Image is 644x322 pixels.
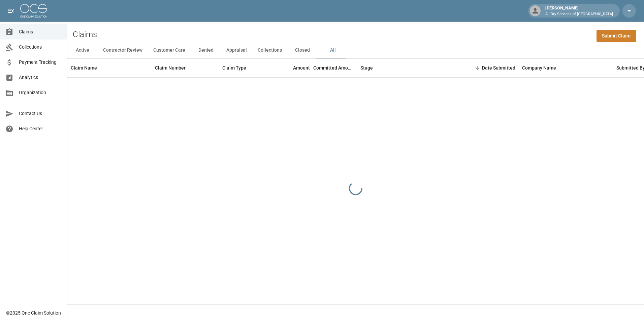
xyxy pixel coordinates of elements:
[269,58,313,77] div: Amount
[221,42,252,58] button: Appraisal
[360,58,373,77] div: Stage
[19,44,62,51] span: Collections
[252,42,287,58] button: Collections
[293,58,310,77] div: Amount
[191,42,221,58] button: Denied
[357,58,458,77] div: Stage
[67,42,98,58] button: Active
[73,30,97,39] h2: Claims
[19,125,62,132] span: Help Center
[543,5,616,17] div: [PERSON_NAME]
[222,58,246,77] div: Claim Type
[545,11,613,17] p: All Dry Services of [GEOGRAPHIC_DATA]
[67,42,644,58] div: dynamic tabs
[4,4,18,18] button: open drawer
[148,42,191,58] button: Customer Care
[482,58,515,77] div: Date Submitted
[6,310,61,316] div: © 2025 One Claim Solution
[287,42,318,58] button: Closed
[67,58,152,77] div: Claim Name
[71,58,97,77] div: Claim Name
[458,58,519,77] div: Date Submitted
[313,58,354,77] div: Committed Amount
[473,63,482,73] button: Sort
[20,4,47,18] img: ocs-logo-white-transparent.png
[152,58,219,77] div: Claim Number
[19,110,62,117] span: Contact Us
[19,28,62,35] span: Claims
[98,42,148,58] button: Contractor Review
[597,30,636,42] a: Submit Claim
[19,59,62,66] span: Payment Tracking
[522,58,556,77] div: Company Name
[219,58,269,77] div: Claim Type
[313,58,357,77] div: Committed Amount
[155,58,186,77] div: Claim Number
[318,42,348,58] button: All
[19,74,62,81] span: Analytics
[519,58,613,77] div: Company Name
[19,89,62,96] span: Organization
